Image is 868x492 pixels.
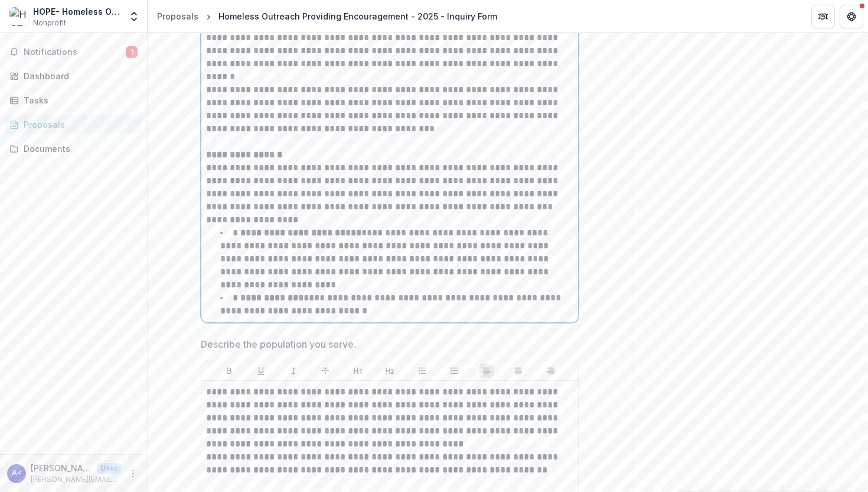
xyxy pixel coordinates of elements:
[511,364,526,378] button: Align Center
[24,70,133,82] div: Dashboard
[222,364,236,378] button: Bold
[97,463,121,474] p: User
[5,43,142,61] button: Notifications1
[254,364,268,378] button: Underline
[201,337,356,351] p: Describe the population you serve.
[24,118,133,131] div: Proposals
[5,90,142,110] a: Tasks
[24,143,133,155] div: Documents
[126,46,138,58] span: 1
[351,364,365,378] button: Heading 1
[811,5,835,28] button: Partners
[9,7,28,26] img: HOPE- Homeless Outreach Providing Encouragement
[33,18,66,28] span: Nonprofit
[24,94,133,106] div: Tasks
[383,364,397,378] button: Heading 2
[24,47,126,57] span: Notifications
[157,10,198,22] div: Proposals
[126,467,140,481] button: More
[31,474,121,485] p: [PERSON_NAME][EMAIL_ADDRESS][DOMAIN_NAME]
[218,10,497,22] div: Homeless Outreach Providing Encouragement - 2025 - Inquiry Form
[12,470,22,477] div: Amanda Torres <amanda@hopeforlongmont.org>
[5,66,142,86] a: Dashboard
[152,8,502,25] nav: breadcrumb
[33,5,121,18] div: HOPE- Homeless Outreach Providing Encouragement
[31,462,92,474] p: [PERSON_NAME] <[PERSON_NAME][EMAIL_ADDRESS][DOMAIN_NAME]>
[840,5,863,28] button: Get Help
[286,364,301,378] button: Italicize
[318,364,332,378] button: Strike
[447,364,461,378] button: Ordered List
[544,364,558,378] button: Align Right
[5,115,142,134] a: Proposals
[5,139,142,158] a: Documents
[479,364,494,378] button: Align Left
[126,5,142,28] button: Open entity switcher
[415,364,429,378] button: Bullet List
[152,8,203,25] a: Proposals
